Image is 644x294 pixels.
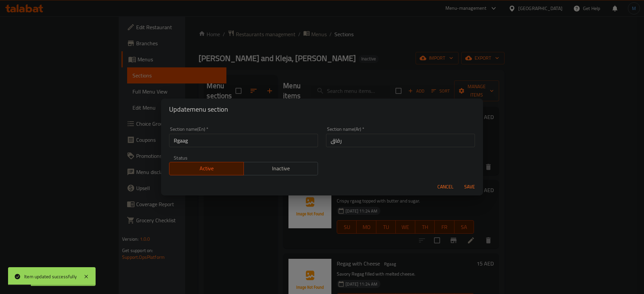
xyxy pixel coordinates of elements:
[169,162,244,175] button: Active
[244,162,318,175] button: Inactive
[169,104,475,115] h2: Update menu section
[462,183,478,191] span: Save
[435,181,456,193] button: Cancel
[24,273,77,280] div: Item updated successfully
[172,164,241,173] span: Active
[247,164,316,173] span: Inactive
[326,134,475,147] input: Please enter section name(ar)
[169,134,318,147] input: Please enter section name(en)
[459,181,480,193] button: Save
[437,183,453,191] span: Cancel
